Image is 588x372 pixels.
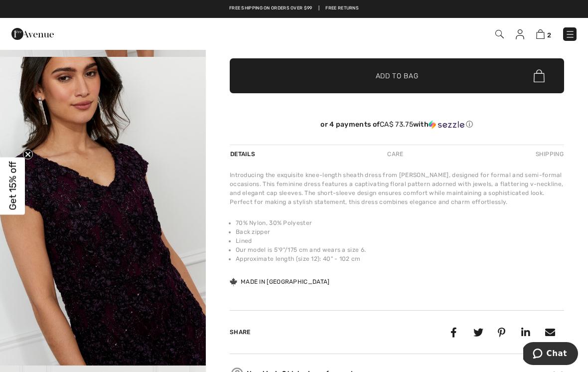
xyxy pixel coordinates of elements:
div: Introducing the exquisite knee-length sheath dress from [PERSON_NAME], designed for formal and se... [230,171,564,206]
a: 2 [536,28,551,40]
li: 70% Nylon, 30% Polyester [236,218,564,227]
img: 1ère Avenue [11,24,54,44]
span: CA$ 73.75 [380,120,413,129]
a: Free shipping on orders over $99 [229,5,312,12]
div: Care [379,145,412,163]
span: Get 15% off [7,162,18,210]
a: 1ère Avenue [11,28,54,38]
div: or 4 payments ofCA$ 73.75withSezzle Click to learn more about Sezzle [230,120,564,133]
div: Made in [GEOGRAPHIC_DATA] [230,277,330,286]
img: Search [495,30,504,38]
span: Share [230,329,251,336]
span: Add to Bag [376,71,419,81]
button: Add to Bag [230,58,564,93]
img: Bag.svg [534,69,545,82]
div: Shipping [533,145,564,163]
img: Sezzle [429,120,464,129]
img: My Info [516,29,524,39]
button: Close teaser [23,150,33,160]
div: Details [230,145,258,163]
li: Our model is 5'9"/175 cm and wears a size 6. [236,245,564,254]
div: or 4 payments of with [230,120,564,129]
li: Lined [236,236,564,245]
img: Shopping Bag [536,29,545,39]
li: Back zipper [236,227,564,236]
span: | [318,5,319,12]
iframe: Opens a widget where you can chat to one of our agents [523,342,578,367]
img: Menu [565,29,575,39]
li: Approximate length (size 12): 40" - 102 cm [236,254,564,263]
span: 2 [547,31,551,39]
a: Free Returns [325,5,359,12]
